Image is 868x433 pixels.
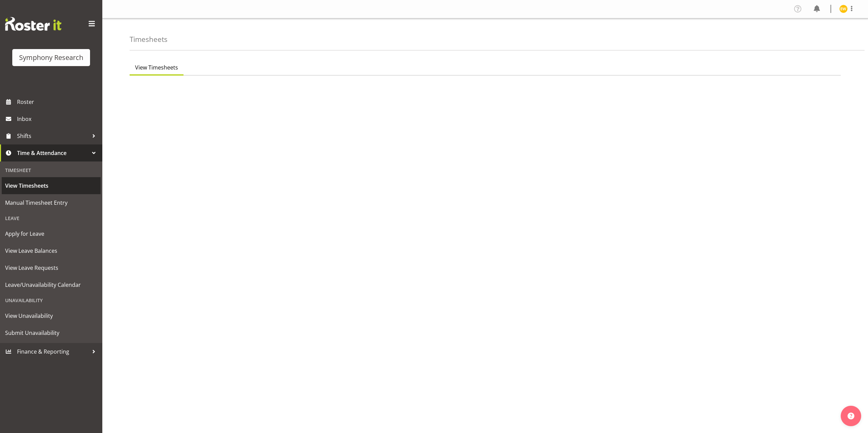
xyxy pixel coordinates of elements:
[2,276,101,293] a: Leave/Unavailability Calendar
[5,263,97,273] span: View Leave Requests
[5,311,97,321] span: View Unavailability
[135,63,178,72] span: View Timesheets
[2,225,101,242] a: Apply for Leave
[848,413,854,419] img: help-xxl-2.png
[5,17,61,31] img: Rosterit website logo
[5,246,97,256] span: View Leave Balances
[5,229,97,239] span: Apply for Leave
[5,280,97,290] span: Leave/Unavailability Calendar
[2,324,101,341] a: Submit Unavailability
[130,35,167,43] h4: Timesheets
[5,198,97,208] span: Manual Timesheet Entry
[2,177,101,194] a: View Timesheets
[2,242,101,259] a: View Leave Balances
[5,181,97,191] span: View Timesheets
[5,328,97,338] span: Submit Unavailability
[17,148,89,158] span: Time & Attendance
[2,307,101,324] a: View Unavailability
[19,52,83,63] div: Symphony Research
[17,131,89,141] span: Shifts
[2,163,101,177] div: Timesheet
[17,114,99,124] span: Inbox
[2,259,101,276] a: View Leave Requests
[2,194,101,211] a: Manual Timesheet Entry
[17,346,89,357] span: Finance & Reporting
[839,5,848,13] img: enrica-walsh11863.jpg
[2,293,101,307] div: Unavailability
[17,97,99,107] span: Roster
[2,211,101,225] div: Leave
